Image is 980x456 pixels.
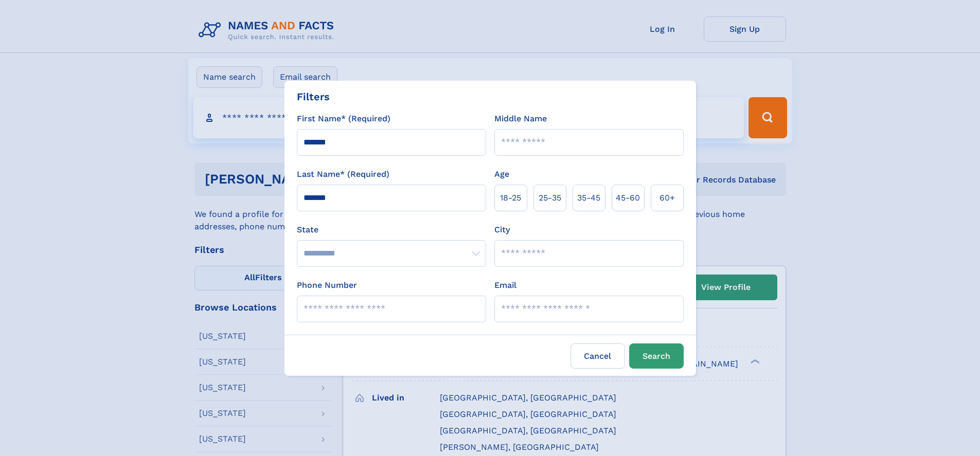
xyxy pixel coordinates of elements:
label: Middle Name [494,113,547,125]
label: Last Name* (Required) [297,168,389,180]
label: City [494,224,510,236]
label: Email [494,279,516,291]
label: Age [494,168,509,180]
span: 18‑25 [500,192,521,204]
button: Search [629,343,684,369]
span: 35‑45 [577,192,600,204]
label: State [297,224,486,236]
label: Cancel [571,343,625,369]
div: Filters [297,89,330,104]
span: 25‑35 [539,192,561,204]
span: 60+ [660,192,675,204]
label: Phone Number [297,279,357,291]
label: First Name* (Required) [297,113,390,125]
span: 45‑60 [616,192,640,204]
